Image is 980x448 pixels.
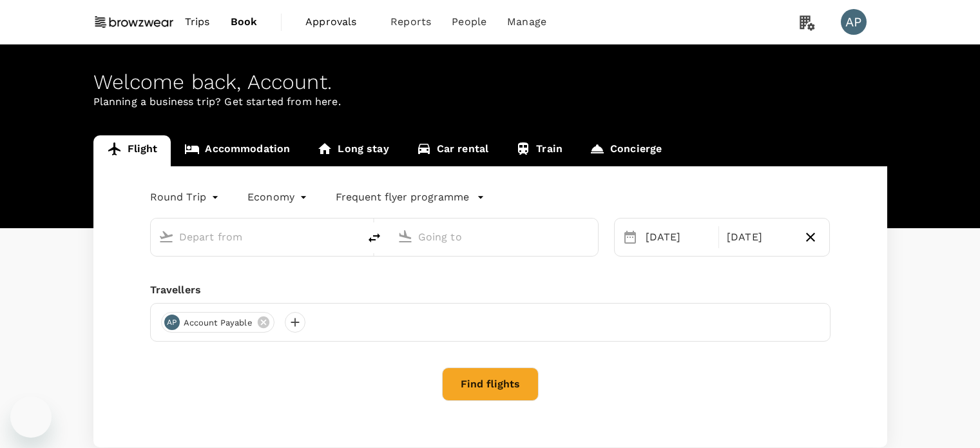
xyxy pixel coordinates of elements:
[93,94,887,110] p: Planning a business trip? Get started from here.
[161,312,274,333] div: APAccount Payable
[418,227,571,247] input: Going to
[841,9,867,35] div: AP
[589,235,591,238] button: Open
[185,14,210,30] span: Trips
[93,8,175,36] img: Browzwear Solutions Pte Ltd
[231,14,258,30] span: Book
[576,135,675,166] a: Concierge
[303,135,402,166] a: Long stay
[164,315,180,330] div: AP
[350,235,352,238] button: Open
[722,224,797,250] div: [DATE]
[336,190,485,205] button: Frequent flyer programme
[452,14,486,30] span: People
[403,135,503,166] a: Car rental
[171,135,303,166] a: Accommodation
[359,222,390,253] button: delete
[179,227,332,247] input: Depart from
[640,224,716,250] div: [DATE]
[305,14,370,30] span: Approvals
[507,14,546,30] span: Manage
[390,14,431,30] span: Reports
[150,187,222,208] div: Round Trip
[93,135,171,166] a: Flight
[502,135,576,166] a: Train
[176,317,260,329] span: Account Payable
[336,190,469,205] p: Frequent flyer programme
[93,70,887,94] div: Welcome back , Account .
[10,396,52,438] iframe: Button to launch messaging window
[150,282,831,298] div: Travellers
[442,367,539,401] button: Find flights
[247,187,310,208] div: Economy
